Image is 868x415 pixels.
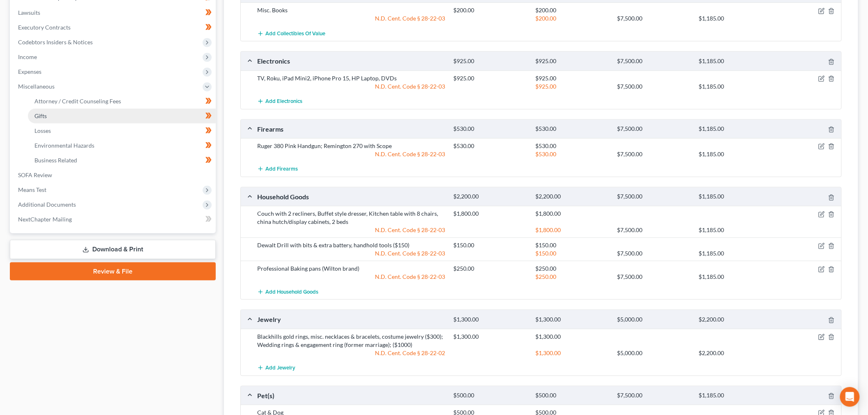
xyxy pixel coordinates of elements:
[253,241,450,249] div: Dewalt Drill with bits & extra battery, handhold tools ($150)
[695,316,777,324] div: $2,200.00
[613,14,695,23] div: $7,500.00
[531,349,613,357] div: $1,300.00
[253,273,450,281] div: N.D. Cent. Code § 28-22-03
[613,273,695,281] div: $7,500.00
[450,193,531,201] div: $2,200.00
[257,360,295,376] button: Add Jewelry
[695,349,777,357] div: $2,200.00
[450,74,531,82] div: $925.00
[531,265,613,273] div: $250.00
[531,273,613,281] div: $250.00
[695,193,777,201] div: $1,185.00
[253,349,450,357] div: N.D. Cent. Code § 28-22-02
[695,125,777,133] div: $1,185.00
[253,333,450,349] div: Blackhills gold rings, misc. necklaces & bracelets, costume jewelry ($300); Wedding rings & engag...
[253,125,450,133] div: Firearms
[695,249,777,258] div: $1,185.00
[257,162,298,177] button: Add Firearms
[11,168,216,182] a: SOFA Review
[613,193,695,201] div: $7,500.00
[253,57,450,65] div: Electronics
[531,241,613,249] div: $150.00
[531,210,613,218] div: $1,800.00
[450,265,531,273] div: $250.00
[265,365,295,371] span: Add Jewelry
[34,142,94,149] span: Environmental Hazards
[253,391,450,400] div: Pet(s)
[253,82,450,91] div: N.D. Cent. Code § 28-22-03
[531,333,613,341] div: $1,300.00
[18,171,52,178] span: SOFA Review
[10,262,216,280] a: Review & File
[34,112,47,119] span: Gifts
[531,6,613,14] div: $200.00
[531,226,613,234] div: $1,800.00
[531,142,613,150] div: $530.00
[10,240,216,259] a: Download & Print
[695,57,777,65] div: $1,185.00
[253,249,450,258] div: N.D. Cent. Code § 28-22-03
[531,14,613,23] div: $200.00
[18,216,72,223] span: NextChapter Mailing
[253,226,450,234] div: N.D. Cent. Code § 28-22-03
[28,138,216,153] a: Environmental Hazards
[695,273,777,281] div: $1,185.00
[28,123,216,138] a: Losses
[253,74,450,82] div: TV, Roku, iPad Mini2, iPhone Pro 15, HP Laptop, DVDs
[613,226,695,234] div: $7,500.00
[257,284,318,299] button: Add Household Goods
[450,210,531,218] div: $1,800.00
[613,349,695,357] div: $5,000.00
[34,157,77,164] span: Business Related
[253,315,450,324] div: Jewelry
[11,212,216,227] a: NextChapter Mailing
[450,241,531,249] div: $150.00
[531,125,613,133] div: $530.00
[450,316,531,324] div: $1,300.00
[265,30,325,37] span: Add Collectibles Of Value
[450,333,531,341] div: $1,300.00
[28,153,216,168] a: Business Related
[34,98,121,105] span: Attorney / Credit Counseling Fees
[613,249,695,258] div: $7,500.00
[265,98,302,105] span: Add Electronics
[531,249,613,258] div: $150.00
[695,392,777,399] div: $1,185.00
[253,265,450,273] div: Professional Baking pans (Wilton brand)
[18,83,55,90] span: Miscellaneous
[253,142,450,150] div: Ruger 380 Pink Handgun; Remington 270 with Scope
[28,94,216,109] a: Attorney / Credit Counseling Fees
[450,57,531,65] div: $925.00
[695,226,777,234] div: $1,185.00
[613,316,695,324] div: $5,000.00
[265,289,318,295] span: Add Household Goods
[18,24,71,31] span: Executory Contracts
[450,125,531,133] div: $530.00
[257,26,325,41] button: Add Collectibles Of Value
[265,166,298,173] span: Add Firearms
[253,192,450,201] div: Household Goods
[18,9,40,16] span: Lawsuits
[531,82,613,91] div: $925.00
[18,39,93,46] span: Codebtors Insiders & Notices
[531,193,613,201] div: $2,200.00
[613,57,695,65] div: $7,500.00
[18,68,41,75] span: Expenses
[253,150,450,158] div: N.D. Cent. Code § 28-22-03
[613,125,695,133] div: $7,500.00
[613,392,695,399] div: $7,500.00
[531,316,613,324] div: $1,300.00
[253,210,450,226] div: Couch with 2 recliners, Buffet style dresser, Kitchen table with 8 chairs, china hutch/display ca...
[18,201,76,208] span: Additional Documents
[18,186,46,193] span: Means Test
[840,387,860,407] div: Open Intercom Messenger
[450,142,531,150] div: $530.00
[531,392,613,399] div: $500.00
[11,20,216,35] a: Executory Contracts
[613,82,695,91] div: $7,500.00
[695,82,777,91] div: $1,185.00
[253,6,450,14] div: Misc. Books
[531,74,613,82] div: $925.00
[257,94,302,109] button: Add Electronics
[34,127,51,134] span: Losses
